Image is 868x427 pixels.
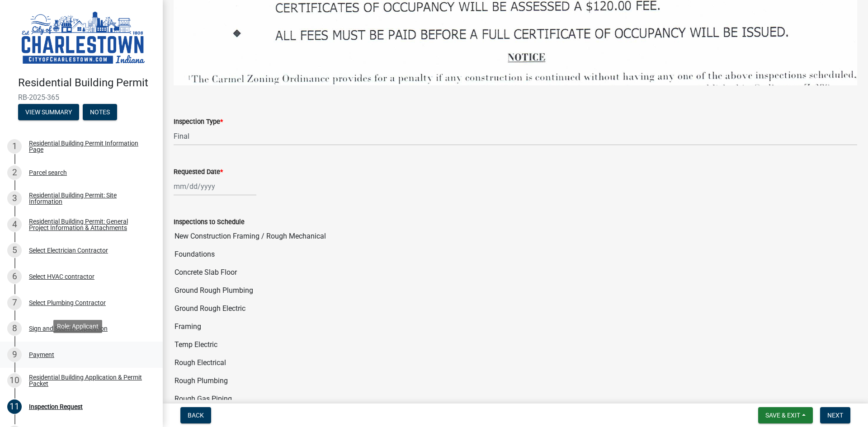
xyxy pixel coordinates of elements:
div: Residential Building Permit: General Project Information & Attachments [29,218,148,231]
div: 9 [7,347,22,362]
div: Residential Building Permit: Site Information [29,192,148,205]
div: Select Plumbing Contractor [29,300,106,306]
button: Back [180,407,211,423]
div: Payment [29,352,54,358]
input: mm/dd/yyyy [174,177,256,196]
div: Sign and Submit Application [29,325,108,332]
div: Select HVAC contractor [29,273,94,280]
button: View Summary [18,104,79,120]
label: Inspections to Schedule [174,219,245,225]
div: Role: Applicant [53,320,102,333]
div: 8 [7,321,22,336]
div: Residential Building Permit Information Page [29,140,148,153]
div: Residential Building Application & Permit Packet [29,374,148,387]
button: Next [820,407,850,423]
div: 3 [7,191,22,206]
div: Select Electrician Contractor [29,247,108,253]
div: 5 [7,243,22,258]
span: Back [188,412,204,419]
wm-modal-confirm: Notes [83,109,117,116]
div: 1 [7,139,22,154]
wm-modal-confirm: Summary [18,109,79,116]
h4: Residential Building Permit [18,76,156,89]
span: RB-2025-365 [18,93,145,102]
div: 11 [7,399,22,414]
span: Next [827,412,843,419]
div: Inspection Request [29,404,83,410]
button: Notes [83,104,117,120]
div: 10 [7,373,22,388]
div: 7 [7,296,22,310]
span: Save & Exit [765,412,800,419]
label: Requested Date [174,169,223,175]
div: 6 [7,269,22,284]
div: 4 [7,217,22,232]
label: Inspection Type [174,119,223,125]
img: City of Charlestown, Indiana [18,9,148,67]
div: 2 [7,165,22,180]
div: Parcel search [29,169,67,176]
button: Save & Exit [758,407,813,423]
